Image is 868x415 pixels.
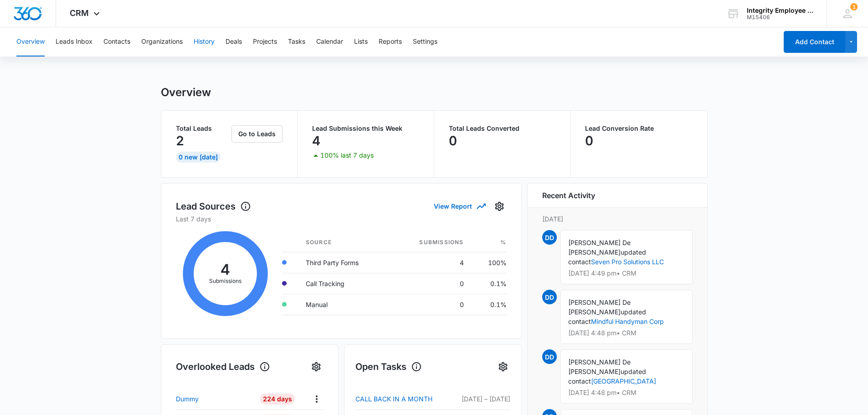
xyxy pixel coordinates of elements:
th: Source [298,233,390,252]
th: Submissions [390,233,471,252]
p: Lead Conversion Rate [585,125,693,132]
button: View Report [434,198,485,214]
div: 0 New [DATE] [176,152,221,163]
a: Mindful Handyman Corp [591,318,664,325]
span: [PERSON_NAME] De [PERSON_NAME] [568,298,631,316]
button: Reports [379,27,402,56]
button: Leads Inbox [56,27,92,56]
div: account name [747,7,813,14]
button: Deals [226,27,242,56]
td: Manual [298,294,390,315]
td: 0.1% [471,273,507,294]
p: 2 [176,133,184,148]
h1: Lead Sources [176,200,251,213]
a: CALL BACK IN A MONTH [355,394,450,405]
span: DD [542,349,557,364]
span: DD [542,290,557,304]
div: notifications count [850,3,858,10]
p: 100% last 7 days [320,152,374,159]
p: Total Leads [176,125,230,132]
p: 0 [585,133,593,148]
td: 0.1% [471,294,507,315]
p: Last 7 days [176,214,507,224]
td: 100% [471,252,507,273]
a: Go to Leads [231,130,282,138]
td: Third Party Forms [298,252,390,273]
span: [PERSON_NAME] De [PERSON_NAME] [568,358,631,375]
span: 1 [850,3,858,10]
h1: Open Tasks [355,360,422,374]
td: 0 [390,273,471,294]
span: [PERSON_NAME] De [PERSON_NAME] [568,239,631,256]
button: Organizations [141,27,183,56]
button: Add Contact [784,31,845,53]
button: Settings [413,27,437,56]
td: Call Tracking [298,273,390,294]
button: Contacts [103,27,130,56]
p: [DATE] 4:49 pm • CRM [568,270,685,277]
p: [DATE] [542,214,693,224]
p: [DATE] 4:48 pm • CRM [568,330,685,336]
p: [DATE] 4:48 pm • CRM [568,389,685,396]
button: Overview [16,27,45,56]
a: Dummy [176,394,252,404]
div: 224 Days [260,394,295,405]
p: 0 [449,133,457,148]
span: DD [542,230,557,245]
h6: Recent Activity [542,190,595,201]
button: Settings [492,199,507,214]
button: Tasks [288,27,305,56]
button: Go to Leads [231,125,282,143]
button: Actions [309,392,324,406]
button: Calendar [316,27,343,56]
th: % [471,233,507,252]
td: 0 [390,294,471,315]
p: Dummy [176,394,199,404]
p: 4 [312,133,320,148]
h1: Overlooked Leads [176,360,270,374]
p: [DATE] – [DATE] [450,394,510,404]
p: Total Leads Converted [449,125,556,132]
h1: Overview [161,86,211,99]
button: History [194,27,215,56]
button: Lists [354,27,368,56]
p: Lead Submissions this Week [312,125,419,132]
button: Projects [253,27,277,56]
button: Settings [496,359,510,374]
div: account id [747,14,813,20]
span: CRM [70,8,89,18]
a: Seven Pro Solutions LLC [591,258,664,266]
button: Settings [309,359,324,374]
td: 4 [390,252,471,273]
a: [GEOGRAPHIC_DATA] [591,377,656,385]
